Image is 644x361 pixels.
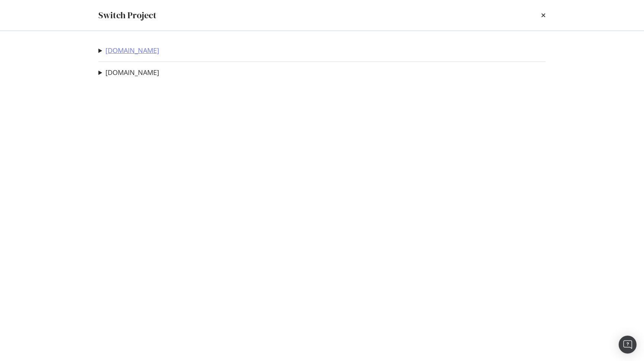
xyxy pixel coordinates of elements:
a: [DOMAIN_NAME] [105,47,159,54]
summary: [DOMAIN_NAME] [98,46,159,56]
div: times [541,9,546,22]
a: [DOMAIN_NAME] [105,69,159,76]
div: Open Intercom Messenger [619,336,637,354]
div: Switch Project [98,9,157,22]
summary: [DOMAIN_NAME] [98,68,159,78]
